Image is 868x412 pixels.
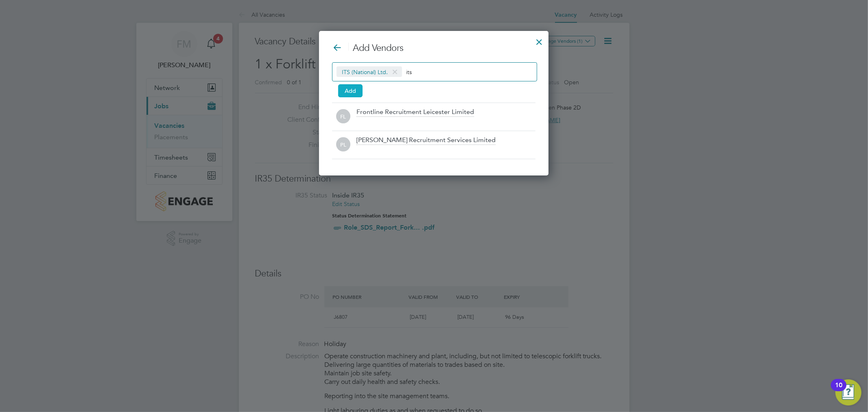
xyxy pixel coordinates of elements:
button: Open Resource Center, 10 new notifications [835,379,861,405]
h3: Add Vendors [332,42,536,54]
span: PL [336,138,350,152]
div: Frontline Recruitment Leicester Limited [356,108,474,117]
div: [PERSON_NAME] Recruitment Services Limited [356,136,496,145]
input: Search vendors... [406,66,457,77]
button: Add [338,84,363,97]
span: FL [336,110,350,124]
span: ITS (National) Ltd. [337,66,402,77]
div: 10 [835,385,842,396]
